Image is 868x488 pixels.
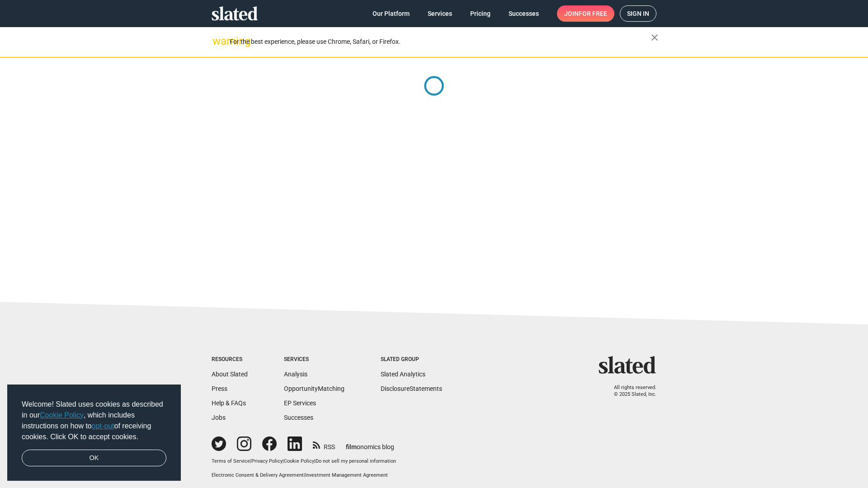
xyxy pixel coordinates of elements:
[381,385,442,392] a: DisclosureStatements
[284,458,314,464] a: Cookie Policy
[564,5,607,22] span: Join
[92,422,114,430] a: opt-out
[314,458,316,464] span: |
[381,356,442,363] div: Slated Group
[284,399,316,407] a: EP Services
[22,450,166,467] a: dismiss cookie message
[604,385,656,398] p: All rights reserved. © 2025 Slated, Inc.
[346,436,394,451] a: filmonomics blog
[284,414,313,421] a: Successes
[501,5,546,22] a: Successes
[212,472,304,478] a: Electronic Consent & Delivery Agreement
[283,458,284,464] span: |
[212,36,223,47] mat-icon: warning
[346,443,357,450] span: film
[365,5,417,22] a: Our Platform
[251,458,283,464] a: Privacy Policy
[284,385,344,392] a: OpportunityMatching
[470,5,491,22] span: Pricing
[627,6,649,21] span: Sign in
[373,5,410,22] span: Our Platform
[420,5,459,22] a: Services
[620,5,656,22] a: Sign in
[230,36,651,48] div: For the best experience, please use Chrome, Safari, or Firefox.
[212,399,246,407] a: Help & FAQs
[579,5,607,22] span: for free
[22,399,166,442] span: Welcome! Slated uses cookies as described in our , which includes instructions on how to of recei...
[284,356,344,363] div: Services
[428,5,452,22] span: Services
[463,5,498,22] a: Pricing
[250,458,251,464] span: |
[304,472,305,478] span: |
[212,371,248,378] a: About Slated
[284,371,307,378] a: Analysis
[40,411,84,419] a: Cookie Policy
[557,5,614,22] a: Joinfor free
[313,437,335,451] a: RSS
[212,385,227,392] a: Press
[305,472,388,478] a: Investment Management Agreement
[316,458,396,465] button: Do not sell my personal information
[509,5,539,22] span: Successes
[7,385,181,481] div: cookieconsent
[212,458,250,464] a: Terms of Service
[381,371,425,378] a: Slated Analytics
[212,356,248,363] div: Resources
[212,414,226,421] a: Jobs
[649,32,660,43] mat-icon: close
